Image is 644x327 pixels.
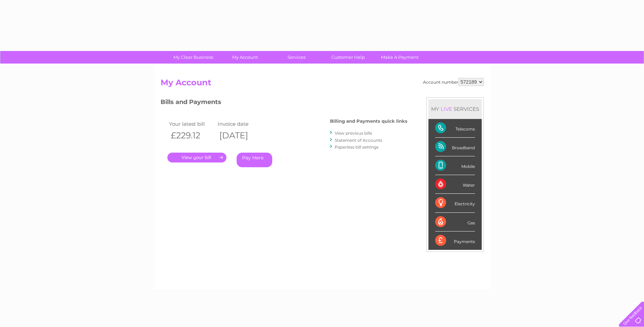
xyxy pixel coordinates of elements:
h2: My Account [161,78,484,91]
div: Mobile [435,156,475,175]
td: Invoice date [216,119,265,128]
a: View previous bills [335,131,372,136]
a: . [167,153,226,162]
div: Electricity [435,194,475,212]
div: MY SERVICES [428,99,482,119]
div: Telecoms [435,119,475,138]
div: Gas [435,213,475,231]
a: My Account [217,51,273,64]
a: Paperless bill settings [335,144,379,150]
a: Statement of Accounts [335,138,382,143]
a: Pay Here [237,153,272,167]
th: £229.12 [167,128,216,142]
td: Your latest bill [167,119,216,128]
div: Water [435,175,475,194]
a: Make A Payment [372,51,428,64]
th: [DATE] [216,128,265,142]
div: Broadband [435,138,475,156]
div: Account number [423,78,484,86]
div: Payments [435,231,475,250]
a: Services [269,51,325,64]
a: Customer Help [320,51,376,64]
div: LIVE [439,106,454,112]
h3: Bills and Payments [161,97,407,109]
a: My Clear Business [165,51,221,64]
h4: Billing and Payments quick links [330,119,407,124]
